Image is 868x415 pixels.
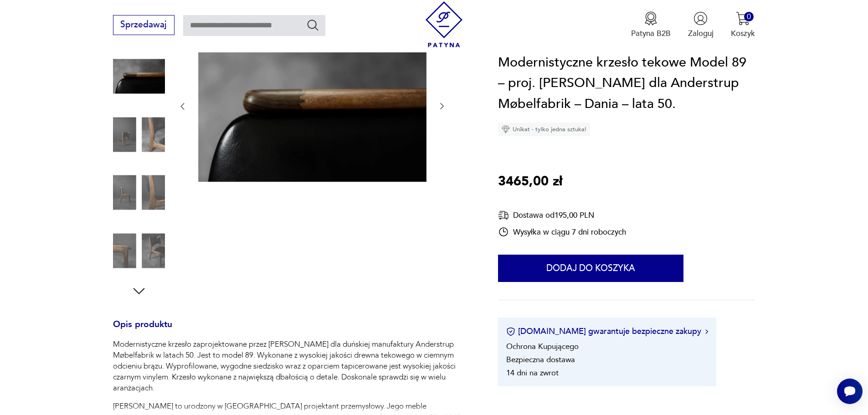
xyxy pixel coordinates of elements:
[631,11,671,39] button: Patyna B2B
[113,51,165,102] img: Zdjęcie produktu Modernistyczne krzesło tekowe Model 89 – proj. Erik Buch dla Anderstrup Møbelfab...
[113,339,472,394] p: Modernistyczne krzesło zaprojektowane przez [PERSON_NAME] dla duńskiej manufaktury Anderstrup Møb...
[736,11,750,26] img: Ikona koszyka
[113,15,175,35] button: Sprzedawaj
[113,167,165,219] img: Zdjęcie produktu Modernistyczne krzesło tekowe Model 89 – proj. Erik Buch dla Anderstrup Møbelfab...
[506,355,575,365] li: Bezpieczna dostawa
[306,18,319,31] button: Szukaj
[498,123,590,137] div: Unikat - tylko jedna sztuka!
[198,30,426,182] img: Zdjęcie produktu Modernistyczne krzesło tekowe Model 89 – proj. Erik Buch dla Anderstrup Møbelfab...
[506,368,559,379] li: 14 dni na zwrot
[506,326,708,338] button: [DOMAIN_NAME] gwarantuje bezpieczne zakupy
[631,28,671,39] p: Patyna B2B
[705,329,708,334] img: Ikona strzałki w prawo
[506,327,515,336] img: Ikona certyfikatu
[498,210,509,221] img: Ikona dostawy
[744,12,754,21] div: 0
[688,28,714,39] p: Zaloguj
[498,255,683,282] button: Dodaj do koszyka
[731,11,755,39] button: 0Koszyk
[498,52,755,115] h1: Modernistyczne krzesło tekowe Model 89 – proj. [PERSON_NAME] dla Anderstrup Møbelfabrik – Dania –...
[693,11,708,26] img: Ikonka użytkownika
[644,11,658,26] img: Ikona medalu
[837,379,863,404] iframe: Smartsupp widget button
[731,28,755,39] p: Koszyk
[631,11,671,39] a: Ikona medaluPatyna B2B
[502,126,510,134] img: Ikona diamentu
[498,210,626,221] div: Dostawa od 195,00 PLN
[113,225,165,277] img: Zdjęcie produktu Modernistyczne krzesło tekowe Model 89 – proj. Erik Buch dla Anderstrup Møbelfab...
[498,227,626,238] div: Wysyłka w ciągu 7 dni roboczych
[421,1,467,47] img: Patyna - sklep z meblami i dekoracjami vintage
[113,108,165,160] img: Zdjęcie produktu Modernistyczne krzesło tekowe Model 89 – proj. Erik Buch dla Anderstrup Møbelfab...
[688,11,714,39] button: Zaloguj
[506,342,579,352] li: Ochrona Kupującego
[113,321,472,339] h3: Opis produktu
[498,172,562,193] p: 3465,00 zł
[113,22,175,29] a: Sprzedawaj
